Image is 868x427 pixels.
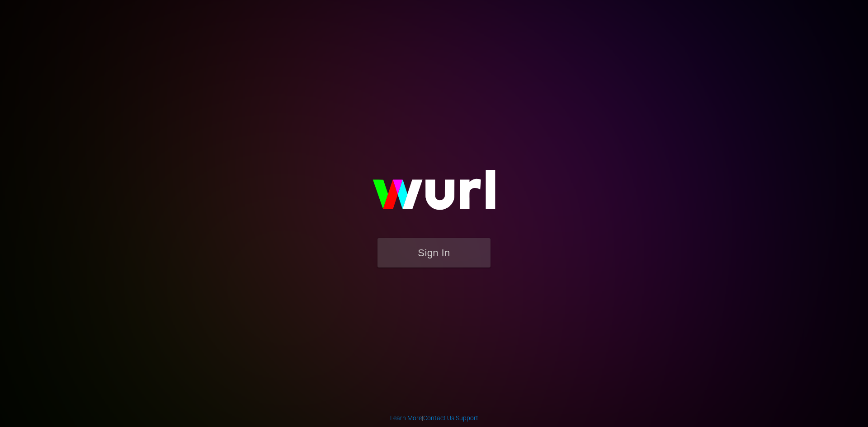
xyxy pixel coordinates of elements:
a: Contact Us [423,414,454,422]
a: Support [456,414,478,422]
button: Sign In [377,238,491,267]
div: | | [390,413,478,422]
a: Learn More [390,414,422,422]
img: wurl-logo-on-black-223613ac3d8ba8fe6dc639794a292ebdb59501304c7dfd60c99c58986ef67473.svg [344,150,524,238]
